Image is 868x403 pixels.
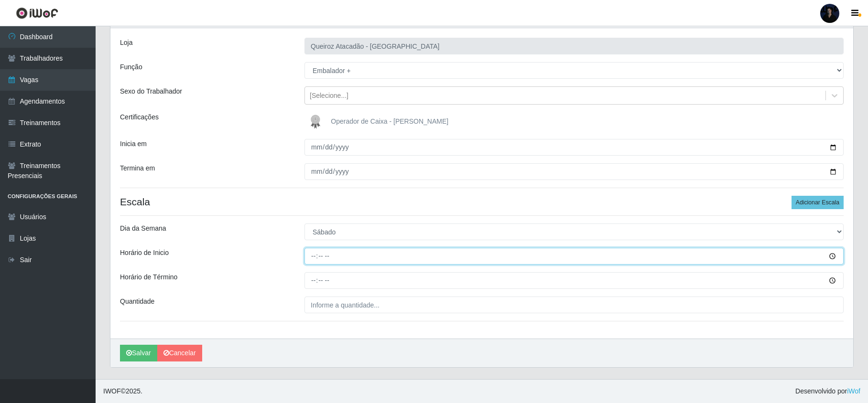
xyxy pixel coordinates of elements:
label: Função [120,62,142,72]
a: Cancelar [157,345,202,361]
span: Operador de Caixa - [PERSON_NAME] [331,117,448,125]
button: Salvar [120,345,157,361]
div: [Selecione...] [310,91,348,101]
a: iWof [847,387,860,395]
label: Horário de Término [120,272,177,282]
label: Termina em [120,163,155,173]
img: CoreUI Logo [16,7,58,19]
label: Quantidade [120,297,154,307]
input: 00/00/0000 [304,139,844,156]
img: Operador de Caixa - Queiroz Atacadão [306,112,329,131]
label: Horário de Inicio [120,248,169,258]
input: 00:00 [304,248,844,265]
button: Adicionar Escala [792,196,844,209]
input: Informe a quantidade... [304,297,844,313]
label: Certificações [120,112,159,122]
span: IWOF [103,387,121,395]
input: 00:00 [304,272,844,289]
span: Desenvolvido por [795,386,860,396]
input: 00/00/0000 [304,163,844,180]
h4: Escala [120,196,844,208]
label: Loja [120,38,132,48]
label: Sexo do Trabalhador [120,86,182,96]
label: Inicia em [120,139,147,149]
span: © 2025 . [103,386,142,396]
label: Dia da Semana [120,223,166,233]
